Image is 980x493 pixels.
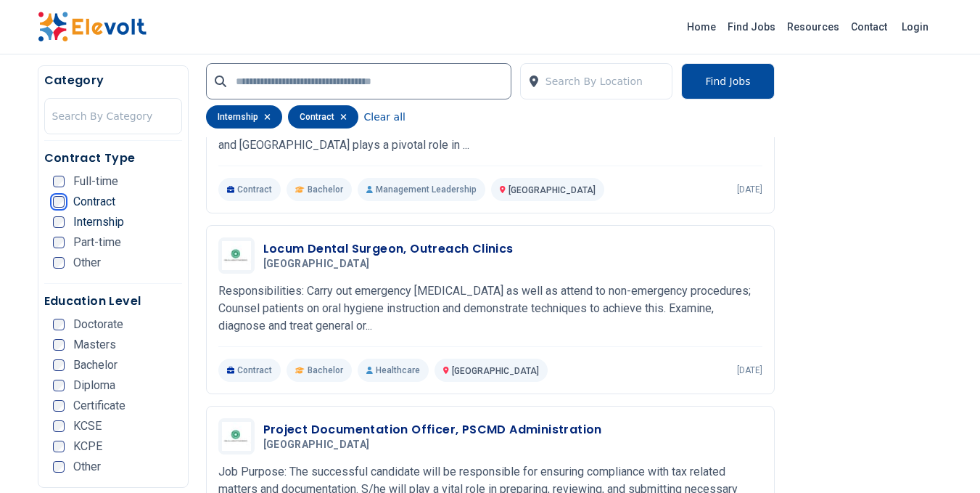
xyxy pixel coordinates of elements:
[364,105,405,129] button: Clear all
[73,400,125,412] span: Certificate
[907,423,980,493] iframe: Chat Widget
[218,178,281,201] p: Contract
[263,240,514,258] h3: Locum Dental Surgeon, Outreach Clinics
[53,176,65,187] input: Full-time
[781,15,845,38] a: Resources
[452,366,539,376] span: [GEOGRAPHIC_DATA]
[308,184,343,195] span: Bachelor
[53,380,65,391] input: Diploma
[73,237,121,248] span: Part-time
[263,421,602,439] h3: Project Documentation Officer, PSCMD Administration
[263,258,370,271] span: [GEOGRAPHIC_DATA]
[73,461,101,473] span: Other
[53,400,65,412] input: Certificate
[73,176,118,187] span: Full-time
[737,364,762,376] p: [DATE]
[44,72,182,89] h5: Category
[508,185,596,195] span: [GEOGRAPHIC_DATA]
[681,15,722,38] a: Home
[44,150,182,167] h5: Contract Type
[73,257,101,269] span: Other
[53,216,65,228] input: Internship
[44,293,182,310] h5: Education Level
[53,237,65,248] input: Part-time
[722,15,781,38] a: Find Jobs
[73,420,102,432] span: KCSE
[53,257,65,269] input: Other
[358,178,485,201] p: Management Leadership
[222,241,251,270] img: Aga khan University
[53,319,65,330] input: Doctorate
[73,380,115,391] span: Diploma
[73,339,116,351] span: Masters
[73,319,123,330] span: Doctorate
[308,364,343,376] span: Bachelor
[218,237,762,382] a: Aga khan UniversityLocum Dental Surgeon, Outreach Clinics[GEOGRAPHIC_DATA]Responsibilities: Carry...
[358,359,429,382] p: Healthcare
[222,422,251,451] img: Aga khan University
[73,359,118,371] span: Bachelor
[263,439,370,452] span: [GEOGRAPHIC_DATA]
[893,12,937,41] a: Login
[206,105,282,129] div: internship
[53,196,65,208] input: Contract
[53,359,65,371] input: Bachelor
[681,63,774,99] button: Find Jobs
[53,441,65,452] input: KCPE
[38,12,147,42] img: Elevolt
[845,15,893,38] a: Contact
[218,359,281,382] p: Contract
[73,196,115,208] span: Contract
[53,420,65,432] input: KCSE
[73,216,124,228] span: Internship
[737,184,762,195] p: [DATE]
[73,441,102,452] span: KCPE
[218,282,762,335] p: Responsibilities: Carry out emergency [MEDICAL_DATA] as well as attend to non-emergency procedure...
[288,105,358,129] div: contract
[53,461,65,473] input: Other
[53,339,65,351] input: Masters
